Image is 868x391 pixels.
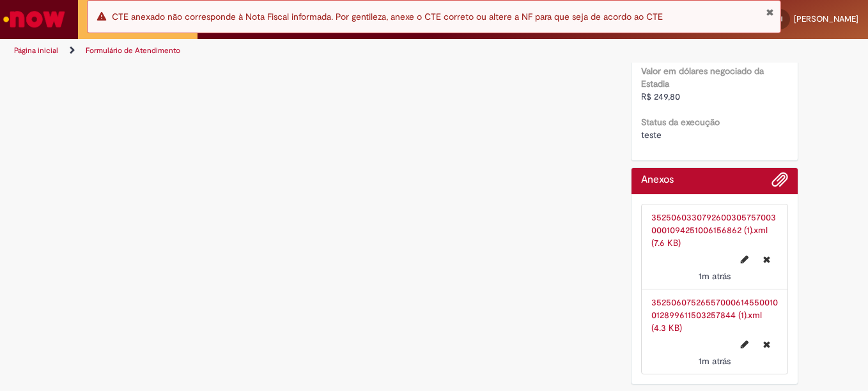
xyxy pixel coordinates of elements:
b: Status da execução [641,116,720,128]
a: 35250607526557000614550010012899611503257844 (1).xml (4.3 KB) [651,296,778,333]
button: Excluir 35250607526557000614550010012899611503257844 (1).xml [756,334,778,355]
span: 1m atrás [699,270,731,282]
h2: Anexos [641,174,674,186]
button: Fechar Notificação [766,7,774,17]
span: 1m atrás [699,355,731,367]
a: 35250603307926003057570030001094251006156862 (1).xml (7.6 KB) [651,211,776,249]
time: 27/08/2025 15:43:29 [699,355,731,367]
img: ServiceNow [1,6,67,32]
button: Excluir 35250603307926003057570030001094251006156862 (1).xml [756,249,778,270]
span: teste [641,129,662,141]
time: 27/08/2025 15:43:39 [699,270,731,282]
b: Valor em dólares negociado da Estadia [641,65,764,89]
button: Adicionar anexos [771,171,788,194]
button: Editar nome de arquivo 35250607526557000614550010012899611503257844 (1).xml [733,334,756,355]
a: Formulário de Atendimento [86,45,180,56]
span: CTE anexado não corresponde à Nota Fiscal informada. Por gentileza, anexe o CTE correto ou altere... [112,11,663,22]
button: Editar nome de arquivo 35250603307926003057570030001094251006156862 (1).xml [733,249,756,270]
span: [PERSON_NAME] [794,13,858,24]
ul: Trilhas de página [10,39,569,63]
span: R$ 249,80 [641,91,680,102]
a: Página inicial [14,45,58,56]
